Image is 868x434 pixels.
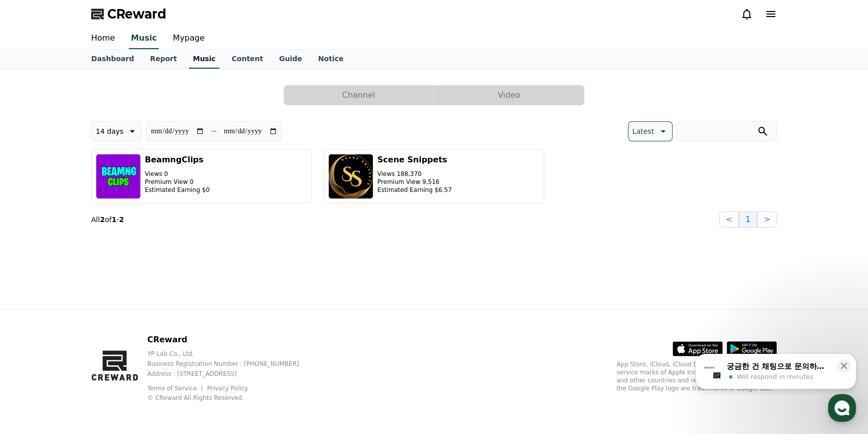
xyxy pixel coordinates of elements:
p: Views 0 [145,170,209,178]
p: Estimated Earning $6.57 [377,186,452,194]
a: Messages [66,318,129,343]
button: Latest [628,121,673,141]
p: ~ [210,125,217,137]
strong: 1 [112,215,117,224]
a: Channel [284,85,434,105]
p: Premium View 0 [145,178,209,186]
p: YP Lab Co., Ltd. [147,350,315,358]
strong: 2 [119,215,124,224]
button: > [757,211,777,228]
a: Report [142,50,185,69]
p: Address : [STREET_ADDRESS] [147,370,315,378]
p: Views 188,370 [377,170,452,178]
a: Settings [129,318,192,343]
h3: BeamngClips [145,154,209,166]
a: CReward [91,6,166,22]
button: 1 [739,211,757,228]
button: Scene Snippets Views 188,370 Premium View 9,516 Estimated Earning $6.57 [324,149,544,203]
span: CReward [107,6,166,22]
a: Mypage [165,28,212,49]
a: Privacy Policy [207,385,248,392]
p: Estimated Earning $0 [145,186,209,194]
a: Guide [271,50,310,69]
span: Messages [83,333,113,341]
p: All of - [91,214,124,225]
a: Video [434,85,584,105]
p: 14 days [96,124,123,138]
a: Notice [310,50,352,69]
span: Settings [148,333,173,341]
strong: 2 [100,215,105,224]
p: © CReward All Rights Reserved. [147,394,315,402]
button: Channel [284,85,433,105]
img: Scene Snippets [328,154,373,199]
p: Business Registration Number : [PHONE_NUMBER] [147,360,315,368]
button: Video [434,85,584,105]
button: < [719,211,739,228]
a: Content [224,50,271,69]
h3: Scene Snippets [377,154,452,166]
a: Music [129,28,159,49]
a: Terms of Service [147,385,204,392]
a: Dashboard [83,50,142,69]
button: 14 days [91,121,142,141]
p: Latest [632,124,654,138]
a: Home [3,318,66,343]
p: App Store, iCloud, iCloud Drive, and iTunes Store are service marks of Apple Inc., registered in ... [616,360,777,392]
a: Music [189,50,220,69]
p: Premium View 9,516 [377,178,452,186]
img: BeamngClips [96,154,141,199]
p: CReward [147,334,315,346]
a: Home [83,28,123,49]
button: BeamngClips Views 0 Premium View 0 Estimated Earning $0 [91,149,312,203]
span: Home [26,333,43,341]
